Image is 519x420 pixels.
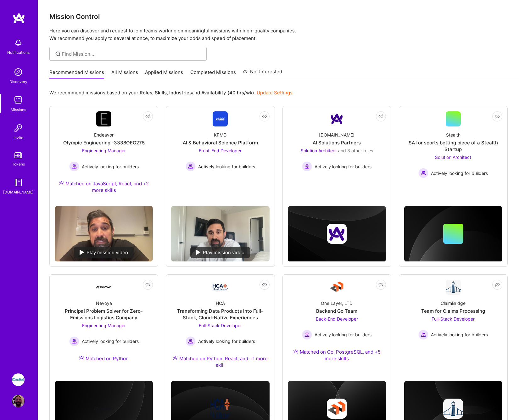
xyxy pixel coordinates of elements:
i: icon EyeClosed [378,282,383,287]
img: cover [404,206,502,262]
div: AI Solutions Partners [313,139,361,146]
div: AI & Behavioral Science Platform [183,139,258,146]
a: Company LogoEndeavorOlympic Engineering -3338OEG275Engineering Manager Actively looking for build... [55,111,153,201]
span: Actively looking for builders [82,163,139,170]
span: and 3 other roles [338,148,373,153]
img: Company logo [327,399,347,419]
i: icon EyeClosed [378,114,383,119]
img: Company Logo [329,111,344,126]
div: KPMG [214,132,226,138]
div: Play mission video [190,247,250,258]
div: ClaimBridge [441,300,466,306]
img: Actively looking for builders [418,168,428,178]
i: icon EyeClosed [262,282,267,287]
div: Discovery [9,78,27,85]
a: Update Settings [257,90,293,96]
div: Backend Go Team [316,308,357,314]
span: Actively looking for builders [82,338,139,344]
img: play [80,250,84,255]
a: Company LogoClaimBridgeTeam for Claims ProcessingFull-Stack Developer Actively looking for builde... [404,280,502,356]
img: Company Logo [96,286,111,288]
img: logo [13,13,25,24]
h3: Mission Control [49,13,508,20]
span: Actively looking for builders [315,163,371,170]
img: cover [288,206,386,262]
i: icon EyeClosed [145,114,150,119]
a: Company LogoOne Layer, LTDBackend Go TeamBack-End Developer Actively looking for buildersActively... [288,280,386,369]
img: bell [12,36,25,49]
div: Nevoya [96,300,112,306]
img: Ateam Purple Icon [59,181,64,186]
div: One Layer, LTD [321,300,353,306]
div: Team for Claims Processing [421,308,485,314]
div: Play mission video [74,247,134,258]
img: Company logo [327,224,347,244]
img: Invite [12,122,25,134]
span: Actively looking for builders [315,331,371,338]
b: Roles [140,90,152,96]
img: Ateam Purple Icon [173,356,178,361]
a: Company LogoKPMGAI & Behavioral Science PlatformFront-End Developer Actively looking for builders... [171,111,269,201]
div: Matched on JavaScript, React, and +2 more skills [55,180,153,193]
img: play [196,250,200,255]
img: Actively looking for builders [186,336,196,346]
div: SA for sports betting piece of a Stealth Startup [404,139,502,153]
div: HCA [216,300,225,306]
img: discovery [12,66,25,78]
div: Invite [14,134,23,141]
img: User Avatar [12,395,25,407]
a: iCapital: Building an Alternative Investment Marketplace [10,373,26,386]
i: icon EyeClosed [145,282,150,287]
a: Not Interested [243,68,282,79]
a: Company LogoNevoyaPrincipal Problem Solver for Zero-Emissions Logistics CompanyEngineering Manage... [55,280,153,369]
div: Notifications [7,49,30,56]
img: tokens [14,152,22,158]
a: Recommended Missions [49,69,104,79]
img: iCapital: Building an Alternative Investment Marketplace [12,373,25,386]
a: Applied Missions [145,69,183,79]
div: Olympic Engineering -3338OEG275 [63,139,145,146]
span: Engineering Manager [82,323,126,328]
i: icon EyeClosed [262,114,267,119]
b: Industries [169,90,192,96]
p: We recommend missions based on your , , and . [49,89,293,96]
a: Completed Missions [190,69,236,79]
span: Actively looking for builders [198,338,255,344]
img: Actively looking for builders [69,336,79,346]
span: Full-Stack Developer [432,316,475,322]
span: Actively looking for builders [431,331,488,338]
img: Company logo [94,399,114,419]
span: Actively looking for builders [198,163,255,170]
span: Back-End Developer [316,316,358,322]
span: Engineering Manager [82,148,126,153]
img: Company logo [210,399,230,419]
span: Solution Architect [301,148,337,153]
div: Tokens [12,161,25,167]
img: Actively looking for builders [69,161,79,171]
i: icon SearchGrey [54,50,62,58]
input: Find Mission... [62,51,202,57]
div: [DOMAIN_NAME] [3,189,34,195]
img: Ateam Purple Icon [293,349,298,354]
a: StealthSA for sports betting piece of a Stealth StartupSolution Architect Actively looking for bu... [404,111,502,184]
span: Full-Stack Developer [199,323,242,328]
img: Company Logo [213,111,228,126]
div: [DOMAIN_NAME] [319,132,354,138]
a: User Avatar [10,395,26,407]
img: Company Logo [96,111,111,126]
img: Ateam Purple Icon [79,356,84,361]
img: No Mission [55,206,153,261]
div: Stealth [446,132,460,138]
div: Endeavor [94,132,114,138]
img: Actively looking for builders [302,330,312,340]
img: teamwork [12,94,25,106]
div: Missions [11,106,26,113]
img: Actively looking for builders [186,161,196,171]
div: Matched on Python, React, and +1 more skill [171,355,269,368]
div: Matched on Python [79,355,129,362]
p: Here you can discover and request to join teams working on meaningful missions with high-quality ... [49,27,508,42]
span: Solution Architect [435,154,471,160]
img: No Mission [171,206,269,261]
span: Actively looking for builders [431,170,488,176]
a: All Missions [111,69,138,79]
